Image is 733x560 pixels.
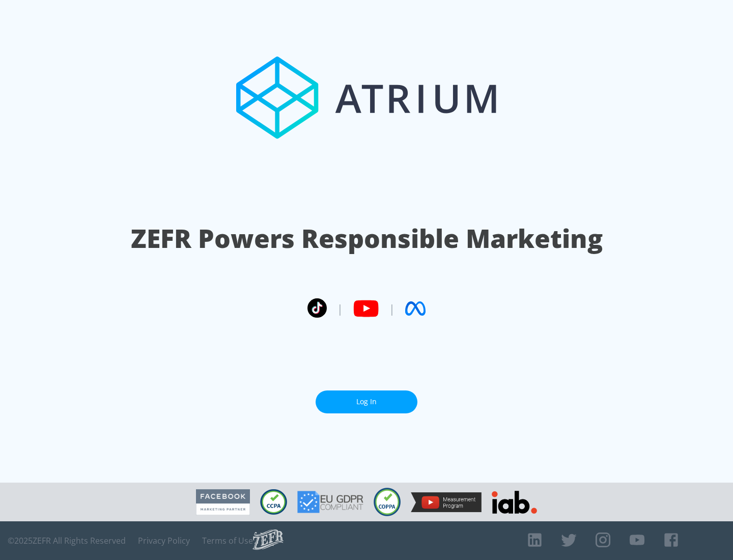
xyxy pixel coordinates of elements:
a: Log In [316,390,417,413]
img: GDPR Compliant [297,491,363,513]
img: IAB [492,491,537,514]
span: © 2025 ZEFR All Rights Reserved [8,536,126,546]
img: CCPA Compliant [260,489,287,515]
img: COPPA Compliant [374,488,401,516]
img: Facebook Marketing Partner [196,489,250,515]
a: Terms of Use [202,536,253,546]
span: | [389,301,395,316]
h1: ZEFR Powers Responsible Marketing [131,221,603,256]
img: YouTube Measurement Program [411,492,482,512]
span: | [337,301,343,316]
a: Privacy Policy [138,536,190,546]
